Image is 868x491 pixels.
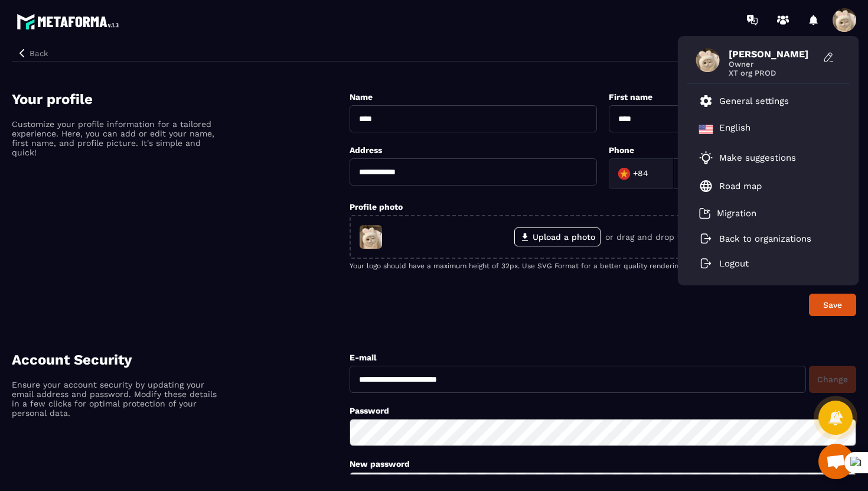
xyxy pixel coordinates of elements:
[699,179,762,193] a: Road map
[719,233,811,244] p: Back to organizations
[717,208,756,219] p: Migration
[12,91,350,108] h4: Your profile
[612,162,636,186] img: Country Flag
[699,233,811,244] a: Back to organizations
[12,352,350,368] h4: Account Security
[729,69,817,77] span: XT org PROD
[729,60,817,69] span: Owner
[350,92,373,102] label: Name
[729,48,817,60] span: [PERSON_NAME]
[609,92,652,102] label: First name
[719,181,762,191] p: Road map
[350,459,410,469] label: New password
[350,145,382,155] label: Address
[609,158,674,189] div: Search for option
[350,202,403,212] label: Profile photo
[17,11,123,32] img: logo
[719,96,789,106] p: General settings
[350,353,377,362] label: E-mail
[12,380,218,418] p: Ensure your account security by updating your email address and password. Modify these details in...
[699,207,756,219] a: Migration
[514,227,601,246] label: Upload a photo
[719,122,750,136] p: English
[633,168,648,180] span: +84
[12,119,218,157] p: Customize your profile information for a tailored experience. Here, you can add or edit your name...
[809,294,856,316] button: Save
[609,145,634,155] label: Phone
[699,94,789,108] a: General settings
[350,262,856,270] p: Your logo should have a maximum height of 32px. Use SVG Format for a better quality rendering.
[719,258,749,269] p: Logout
[699,151,823,165] a: Make suggestions
[719,152,796,163] p: Make suggestions
[605,232,720,242] p: or drag and drop them here
[651,165,661,183] input: Search for option
[818,444,854,479] div: Mở cuộc trò chuyện
[350,406,389,415] label: Password
[12,45,53,61] button: Back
